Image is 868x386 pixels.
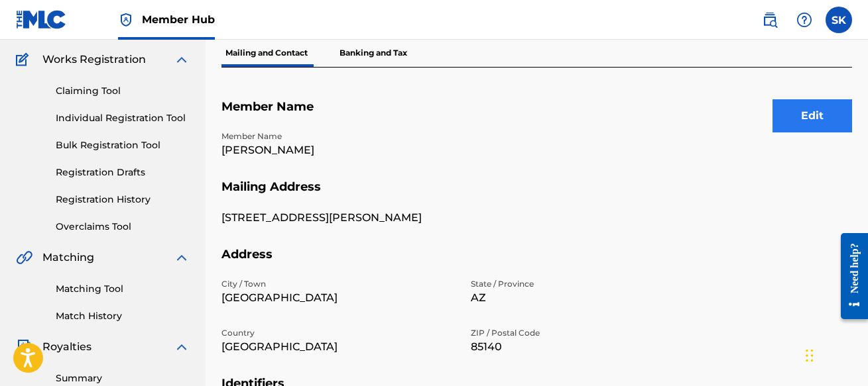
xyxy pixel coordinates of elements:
[221,327,455,339] p: Country
[16,339,32,355] img: Royalties
[221,210,455,226] p: [STREET_ADDRESS][PERSON_NAME]
[831,223,868,330] iframe: Resource Center
[56,111,190,125] a: Individual Registration Tool
[16,10,67,29] img: MLC Logo
[56,193,190,207] a: Registration History
[806,336,814,375] div: Drag
[16,52,33,68] img: Works Registration
[471,327,704,339] p: ZIP / Postal Code
[762,12,778,28] img: search
[42,339,92,355] span: Royalties
[471,290,704,306] p: AZ
[142,12,215,27] span: Member Hub
[174,52,190,68] img: expand
[221,39,312,67] p: Mailing and Contact
[221,142,455,158] p: [PERSON_NAME]
[221,278,455,290] p: City / Town
[56,166,190,179] a: Registration Drafts
[56,309,190,323] a: Match History
[56,220,190,234] a: Overclaims Tool
[221,130,455,142] p: Member Name
[336,39,411,67] p: Banking and Tax
[221,99,852,130] h5: Member Name
[56,282,190,296] a: Matching Tool
[471,339,704,355] p: 85140
[221,290,455,306] p: [GEOGRAPHIC_DATA]
[56,138,190,152] a: Bulk Registration Tool
[826,7,852,33] div: User Menu
[42,250,94,265] span: Matching
[773,99,852,132] button: Edit
[221,179,852,211] h5: Mailing Address
[42,52,146,68] span: Works Registration
[56,371,190,385] a: Summary
[174,339,190,355] img: expand
[221,339,455,355] p: [GEOGRAPHIC_DATA]
[174,250,190,265] img: expand
[221,247,852,278] h5: Address
[802,322,868,386] iframe: Chat Widget
[796,12,812,28] img: help
[471,278,704,290] p: State / Province
[791,7,818,33] div: Help
[757,7,783,33] a: Public Search
[56,84,190,98] a: Claiming Tool
[16,250,32,265] img: Matching
[118,12,134,28] img: Top Rightsholder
